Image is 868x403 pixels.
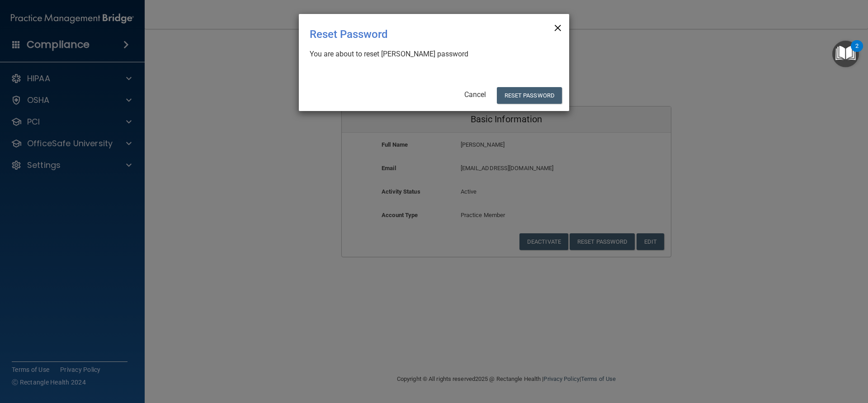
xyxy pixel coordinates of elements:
[310,21,521,47] div: Reset Password
[310,49,551,59] div: You are about to reset [PERSON_NAME] password
[497,87,562,104] button: Reset Password
[855,46,859,58] div: 2
[464,90,486,99] a: Cancel
[554,18,562,36] span: ×
[832,41,859,67] button: Open Resource Center, 2 new notifications
[712,339,857,375] iframe: Drift Widget Chat Controller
